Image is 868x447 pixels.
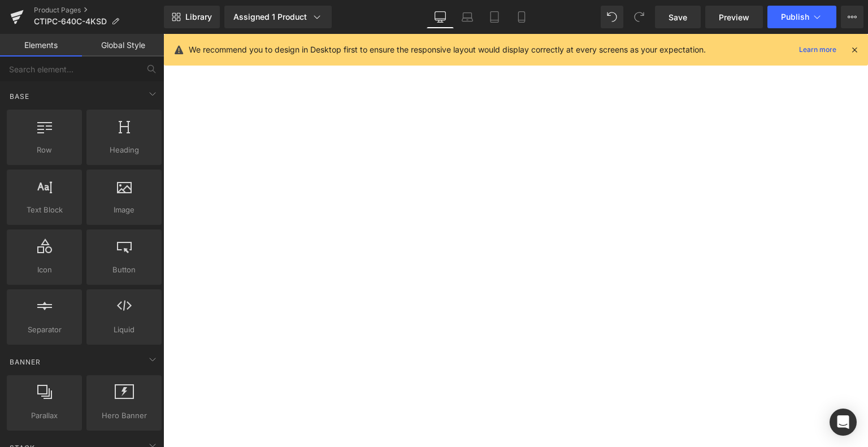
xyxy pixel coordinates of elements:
[164,6,220,28] a: New Library
[669,11,687,23] span: Save
[628,6,650,28] button: Redo
[8,357,42,367] span: Banner
[841,6,863,28] button: More
[601,6,623,28] button: Undo
[10,144,79,156] span: Row
[508,6,535,28] a: Mobile
[705,6,763,28] a: Preview
[10,264,79,276] span: Icon
[454,6,481,28] a: Laptop
[8,91,31,102] span: Base
[427,6,454,28] a: Desktop
[90,410,158,422] span: Hero Banner
[185,12,212,22] span: Library
[719,11,749,23] span: Preview
[10,410,79,422] span: Parallax
[34,17,107,26] span: CTIPC-640C-4KSD
[82,34,164,57] a: Global Style
[233,11,323,23] div: Assigned 1 Product
[481,6,508,28] a: Tablet
[90,264,158,276] span: Button
[90,324,158,336] span: Liquid
[830,409,857,436] div: Open Intercom Messenger
[767,6,836,28] button: Publish
[90,204,158,216] span: Image
[34,6,164,15] a: Product Pages
[10,324,79,336] span: Separator
[90,144,158,156] span: Heading
[10,204,79,216] span: Text Block
[781,12,809,21] span: Publish
[189,44,706,56] p: We recommend you to design in Desktop first to ensure the responsive layout would display correct...
[795,43,841,57] a: Learn more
